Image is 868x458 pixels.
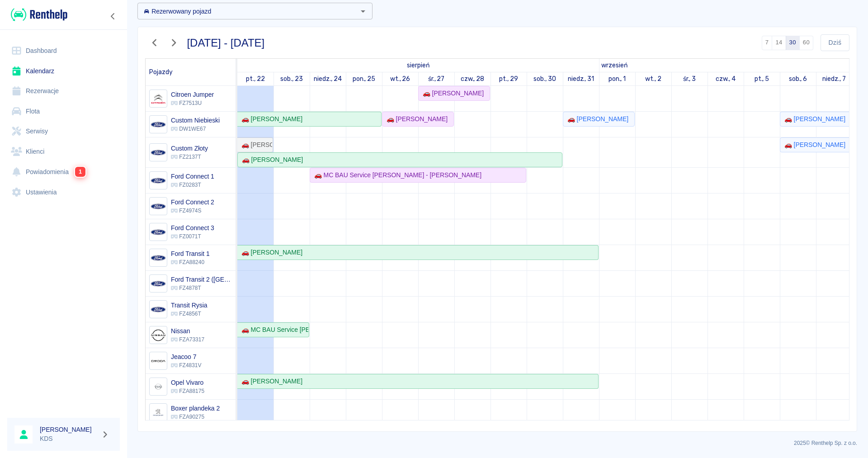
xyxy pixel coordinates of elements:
[781,114,845,124] div: 🚗 [PERSON_NAME]
[564,114,628,124] div: 🚗 [PERSON_NAME]
[187,37,265,49] h3: [DATE] - [DATE]
[171,301,208,310] h6: Transit Rysia
[357,5,369,18] button: Otwórz
[7,61,120,81] a: Kalendarz
[772,36,786,50] button: 14 dni
[171,310,208,318] p: FZ4856T
[7,161,120,182] a: Powiadomienia1
[238,325,308,335] div: 🚗 MC BAU Service [PERSON_NAME] - [PERSON_NAME]
[151,173,165,188] img: Image
[171,198,214,207] h6: Ford Connect 2
[171,413,220,421] p: FZA90275
[278,72,305,85] a: 23 sierpnia 2025
[171,284,232,292] p: FZ4878T
[171,90,214,99] h6: Citroen Jumper
[238,248,302,257] div: 🚗 [PERSON_NAME]
[106,10,120,22] button: Zwiń nawigację
[40,425,98,434] h6: [PERSON_NAME]
[752,72,772,85] a: 5 września 2025
[497,72,520,85] a: 29 sierpnia 2025
[606,72,628,85] a: 1 września 2025
[151,379,165,394] img: Image
[238,155,303,165] div: 🚗 [PERSON_NAME]
[7,7,67,22] a: Renthelp logo
[786,36,800,50] button: 30 dni
[171,181,214,189] p: FZ0283T
[350,72,378,85] a: 25 sierpnia 2025
[171,125,220,133] p: DW1WE67
[171,153,208,161] p: FZ2137T
[599,59,630,72] a: 1 września 2025
[151,225,165,240] img: Image
[531,72,558,85] a: 30 sierpnia 2025
[799,36,813,50] button: 60 dni
[140,5,355,17] input: Wyszukaj i wybierz pojazdy...
[171,232,214,241] p: FZ0071T
[388,72,413,85] a: 26 sierpnia 2025
[7,41,120,61] a: Dashboard
[820,72,848,85] a: 7 września 2025
[419,89,484,98] div: 🚗 [PERSON_NAME]
[405,59,432,72] a: 22 sierpnia 2025
[40,434,98,444] p: KDS
[171,387,204,395] p: FZA88175
[171,335,204,344] p: FZA73317
[7,81,120,101] a: Rezerwacje
[151,276,165,291] img: Image
[311,170,481,180] div: 🚗 MC BAU Service [PERSON_NAME] - [PERSON_NAME]
[7,182,120,203] a: Ustawienia
[171,223,214,232] h6: Ford Connect 3
[787,72,810,85] a: 6 września 2025
[151,302,165,317] img: Image
[7,121,120,142] a: Serwisy
[171,144,208,153] h6: Custom Złoty
[238,140,272,150] div: 🚗 [PERSON_NAME]
[311,72,344,85] a: 24 sierpnia 2025
[643,72,664,85] a: 2 września 2025
[151,354,165,368] img: Image
[151,145,165,160] img: Image
[151,199,165,214] img: Image
[151,328,165,343] img: Image
[151,117,165,132] img: Image
[11,7,67,22] img: Renthelp logo
[171,404,220,413] h6: Boxer plandeka 2
[383,114,448,124] div: 🚗 [PERSON_NAME]
[171,99,214,107] p: FZ7513U
[171,378,204,387] h6: Opel Vivaro
[171,275,232,284] h6: Ford Transit 2 (Niemcy)
[566,72,597,85] a: 31 sierpnia 2025
[149,68,173,76] span: Pojazdy
[171,116,220,125] h6: Custom Niebieski
[238,114,302,124] div: 🚗 [PERSON_NAME]
[171,207,214,215] p: FZ4974S
[171,361,201,369] p: FZ4831V
[426,72,447,85] a: 27 sierpnia 2025
[681,72,698,85] a: 3 września 2025
[171,352,201,361] h6: Jeacoo 7
[137,439,857,447] p: 2025 © Renthelp Sp. z o.o.
[244,72,267,85] a: 22 sierpnia 2025
[171,326,204,335] h6: Nissan
[171,258,210,266] p: FZA88240
[7,101,120,122] a: Flota
[171,249,210,258] h6: Ford Transit 1
[151,405,165,420] img: Image
[762,36,773,50] button: 7 dni
[151,250,165,265] img: Image
[238,377,302,386] div: 🚗 [PERSON_NAME]
[713,72,738,85] a: 4 września 2025
[171,172,214,181] h6: Ford Connect 1
[75,166,85,177] span: 1
[821,34,849,51] button: Dziś
[151,91,165,106] img: Image
[458,72,487,85] a: 28 sierpnia 2025
[781,140,845,150] div: 🚗 [PERSON_NAME]
[7,142,120,162] a: Klienci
